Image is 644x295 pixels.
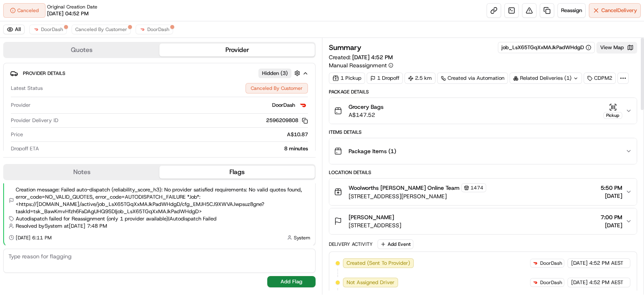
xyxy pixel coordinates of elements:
button: Flags [159,166,315,179]
button: Canceled By Customer [72,25,131,34]
img: doordash_logo_v2.png [532,279,539,286]
span: [DATE] [571,260,588,267]
button: [PERSON_NAME][STREET_ADDRESS]7:00 PM[DATE] [329,208,637,234]
button: job_LsX65TGqXxMAJkPadWHdgD [502,44,591,51]
span: Dropoff ETA [11,145,39,152]
span: Grocery Bags [349,103,384,111]
span: Resolved by System [16,222,62,230]
span: DoorDash [41,26,63,33]
span: Provider Delivery ID [11,117,58,124]
span: Canceled By Customer [75,26,127,33]
span: [DATE] 4:52 PM [352,54,393,61]
button: Grocery BagsA$147.52Pickup [329,98,637,124]
button: Reassign [557,3,586,18]
span: [DATE] [571,279,588,286]
a: Created via Automation [437,73,508,84]
span: Hidden ( 3 ) [262,70,288,77]
span: DoorDash [540,260,562,266]
span: [STREET_ADDRESS] [349,221,401,229]
span: Package Items ( 1 ) [349,147,396,155]
button: Quotes [4,44,159,56]
span: Cancel Delivery [601,7,637,14]
span: Creation message: Failed auto-dispatch (reliability_score_h3): No provider satisfied requirements... [16,186,310,215]
span: Manual Reassignment [329,61,387,69]
span: 7:00 PM [601,213,622,221]
button: 2596209808 [266,117,308,124]
span: Woolworths [PERSON_NAME] Online Team [349,184,460,192]
div: CDPM2 [584,73,616,84]
button: Woolworths [PERSON_NAME] Online Team1474[STREET_ADDRESS][PERSON_NAME]5:50 PM[DATE] [329,179,637,205]
div: Delivery Activity [329,241,373,247]
span: at [DATE] 7:48 PM [64,222,107,230]
span: Created: [329,53,393,61]
span: 1474 [471,185,483,191]
button: Notes [4,166,159,179]
div: Related Deliveries (1) [510,73,582,84]
span: DoorDash [147,26,169,33]
span: A$10.87 [287,131,308,138]
img: doordash_logo_v2.png [33,26,39,33]
span: DoorDash [540,279,562,286]
span: [DATE] [601,192,622,200]
span: [STREET_ADDRESS][PERSON_NAME] [349,192,486,200]
span: Created (Sent To Provider) [347,260,410,267]
button: Manual Reassignment [329,61,393,69]
button: DoorDash [29,25,67,34]
span: 4:52 PM AEST [589,260,623,267]
div: 8 minutes [42,145,308,152]
span: A$147.52 [349,111,384,119]
span: Provider [11,102,31,109]
span: System [294,235,310,241]
button: Pickup [603,103,622,119]
button: DoorDash [136,25,173,34]
button: All [3,25,25,34]
div: Pickup [603,112,622,119]
span: Reassign [561,7,582,14]
button: CancelDelivery [589,3,641,18]
span: Provider Details [23,70,65,77]
button: Add Event [378,239,413,249]
span: 5:50 PM [601,184,622,192]
div: Items Details [329,129,637,135]
span: 4:52 PM AEST [589,279,623,286]
span: Original Creation Date [47,4,97,10]
button: Provider [159,44,315,56]
button: Provider DetailsHidden (3) [10,66,309,80]
img: doordash_logo_v2.png [532,260,539,266]
span: Not Assigned Driver [347,279,394,286]
span: Price [11,131,23,138]
button: Hidden (3) [258,68,302,78]
div: 1 Dropoff [367,73,403,84]
button: Add Flag [267,276,316,287]
span: Autodispatch failed for Reassignment (only 1 provider available) | Autodispatch Failed [16,215,217,222]
span: [DATE] 04:52 PM [47,10,89,17]
span: [DATE] 6:11 PM [16,235,52,241]
img: doordash_logo_v2.png [298,100,308,110]
div: 1 Pickup [329,73,365,84]
div: 2.5 km [405,73,436,84]
div: Location Details [329,169,637,176]
button: Package Items (1) [329,138,637,164]
h3: Summary [329,44,361,51]
span: DoorDash [272,102,295,109]
button: View Map [597,42,637,53]
div: Package Details [329,89,637,95]
img: doordash_logo_v2.png [139,26,146,33]
button: Canceled [3,3,45,18]
span: [PERSON_NAME] [349,213,394,221]
span: Latest Status [11,85,43,92]
span: [DATE] [601,221,622,229]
